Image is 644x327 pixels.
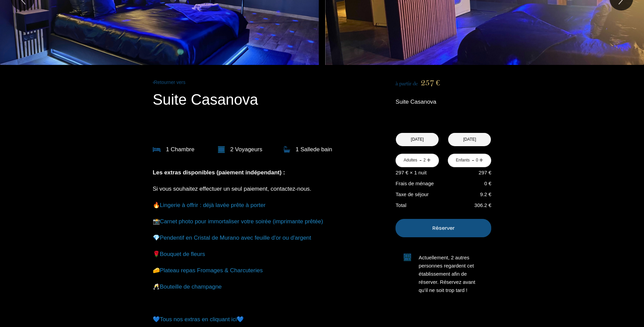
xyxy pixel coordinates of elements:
[153,217,375,226] p: 📸
[395,190,429,199] p: Taxe de séjour
[480,190,491,199] p: 9.2 €
[395,97,491,107] p: Suite Casanova
[160,267,263,274] a: Plateau repas Fromages & Charcuteries
[395,201,406,209] p: Total
[398,224,489,232] p: Réserver
[160,235,311,241] a: Pendentif en Cristal de Murano avec feuille d'or ou d'argent
[421,78,440,87] span: 257 €
[153,91,375,108] p: Suite Casanova
[456,157,470,163] div: Enfants
[153,282,375,292] p: 🥂
[153,201,375,210] p: 🔥
[160,283,222,290] a: Bouteille de champagne
[448,133,491,146] input: Départ
[419,254,483,294] p: Actuellement, 2 autres personnes regardent cet établissement afin de réserver. Réservez avant qu’...
[230,145,262,154] p: 2 Voyageur
[395,81,418,87] span: à partir de
[423,157,426,163] div: 2
[160,251,205,257] a: Bouquet de fleurs
[419,155,422,166] a: -
[160,316,237,323] a: Tous nos extras en cliquant ici
[153,184,375,194] p: ​Si vous souhaitez effectuer un seul paiement, contactez-nous.
[218,146,225,153] img: guests
[153,266,375,275] p: 🧀
[404,254,411,261] img: users
[153,79,375,86] a: Retourner vers
[395,219,491,237] button: Réserver
[404,157,417,163] div: Adultes
[160,202,266,208] a: Lingerie à offrir : déjà lavée prête à porter
[479,155,483,166] a: +
[479,169,492,177] p: 297 €
[160,218,323,225] a: Carnet photo pour immortaliser votre soirée (imprimante prêtée)
[153,249,375,259] p: 🌹
[475,157,479,163] div: 0
[153,169,285,176] b: Les extras disponibles (paiement indépendant) :
[296,145,332,154] p: 1 Salle de bain
[395,179,434,188] p: Frais de ménage
[153,315,375,324] p: 💙 💙
[484,179,492,188] p: 0 €
[474,201,491,209] p: 306.2 €
[395,169,426,177] p: 297 € × 1 nuit
[153,233,375,243] p: 💎
[472,155,474,166] a: -
[166,145,195,154] p: 1 Chambre
[427,155,431,166] a: +
[259,146,262,153] span: s
[396,133,439,146] input: Arrivée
